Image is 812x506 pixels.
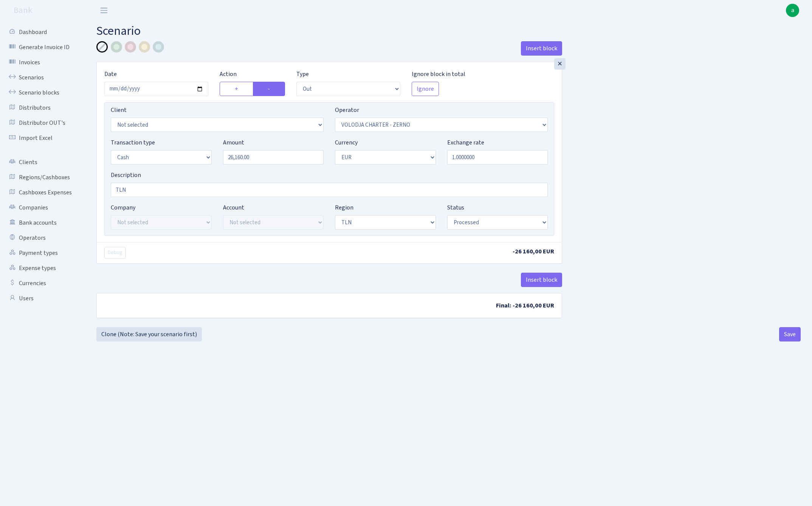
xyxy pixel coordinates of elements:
label: Ignore block in total [412,70,465,79]
a: Scenarios [4,70,79,85]
label: - [253,82,285,96]
label: Type [296,70,309,79]
button: Insert block [521,273,562,287]
a: Distributors [4,100,79,115]
a: Companies [4,200,79,215]
span: Final: -26 160,00 EUR [496,301,554,310]
label: + [220,82,253,96]
div: × [554,58,566,70]
label: Region [335,203,353,212]
a: Payment types [4,245,79,261]
a: Clone (Note: Save your scenario first) [96,327,202,341]
a: Operators [4,230,79,245]
a: Bank accounts [4,215,79,230]
label: Description [111,171,141,180]
label: Currency [335,138,358,147]
a: Users [4,291,79,306]
a: a [786,4,799,17]
span: Scenario [96,22,141,40]
button: Ignore [412,82,439,96]
label: Status [447,203,464,212]
a: Clients [4,155,79,170]
a: Generate Invoice ID [4,40,79,55]
button: Save [779,327,801,341]
button: Debug [104,247,126,259]
label: Amount [223,138,244,147]
label: Operator [335,106,359,115]
label: Action [220,70,237,79]
label: Company [111,203,135,212]
label: Transaction type [111,138,155,147]
a: Distributor OUT's [4,115,79,130]
a: Cashboxes Expenses [4,185,79,200]
label: Client [111,106,127,115]
a: Invoices [4,55,79,70]
a: Dashboard [4,25,79,40]
a: Expense types [4,261,79,276]
a: Import Excel [4,130,79,146]
span: -26 160,00 EUR [513,247,554,256]
a: Currencies [4,276,79,291]
a: Regions/Cashboxes [4,170,79,185]
label: Date [104,70,117,79]
button: Toggle navigation [95,4,113,17]
button: Insert block [521,41,562,56]
label: Exchange rate [447,138,484,147]
a: Scenario blocks [4,85,79,100]
label: Account [223,203,244,212]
